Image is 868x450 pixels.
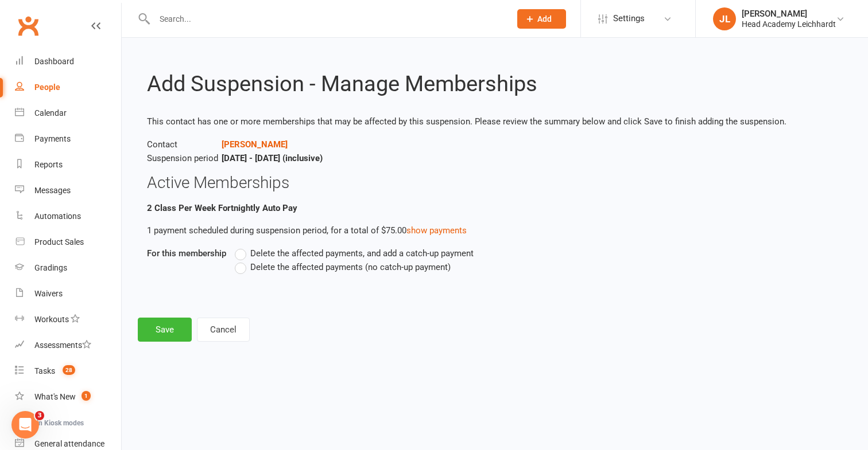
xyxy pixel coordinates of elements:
[34,439,104,448] div: General attendance
[151,11,502,27] input: Search...
[613,6,645,32] span: Settings
[15,75,121,100] a: People
[34,108,67,118] div: Calendar
[35,411,44,420] span: 3
[11,411,39,439] iframe: Intercom live chat
[34,160,63,169] div: Reports
[82,391,91,401] span: 1
[34,289,63,298] div: Waivers
[138,318,192,342] button: Save
[250,246,474,259] span: Delete the affected payments, and add a catch-up payment
[250,260,451,272] span: Delete the affected payments (no catch-up payment)
[34,134,71,143] div: Payments
[15,204,121,229] a: Automations
[15,255,121,281] a: Gradings
[34,57,74,66] div: Dashboard
[517,9,566,29] button: Add
[15,126,121,152] a: Payments
[742,9,836,19] div: [PERSON_NAME]
[34,341,91,350] div: Assessments
[147,115,843,128] p: This contact has one or more memberships that may be affected by this suspension. Please review t...
[34,212,81,221] div: Automations
[147,151,222,165] span: Suspension period
[147,224,843,237] p: 1 payment scheduled during suspension period, for a total of $75.00
[15,178,121,204] a: Messages
[713,7,736,30] div: JL
[197,318,250,342] button: Cancel
[15,100,121,126] a: Calendar
[15,281,121,307] a: Waivers
[15,384,121,410] a: What's New1
[34,83,60,92] div: People
[14,11,42,40] a: Clubworx
[406,225,467,236] a: show payments
[15,332,121,358] a: Assessments
[147,203,297,213] b: 2 Class Per Week Fortnightly Auto Pay
[63,365,75,375] span: 28
[742,19,836,29] div: Head Academy Leichhardt
[15,152,121,178] a: Reports
[34,315,69,324] div: Workouts
[15,49,121,75] a: Dashboard
[222,139,288,150] a: [PERSON_NAME]
[147,246,226,260] label: For this membership
[34,263,67,272] div: Gradings
[147,138,222,151] span: Contact
[15,307,121,332] a: Workouts
[15,358,121,384] a: Tasks 28
[34,186,71,195] div: Messages
[147,174,843,192] h3: Active Memberships
[222,153,323,163] strong: [DATE] - [DATE] (inclusive)
[147,72,843,96] h2: Add Suspension - Manage Memberships
[537,14,552,24] span: Add
[15,229,121,255] a: Product Sales
[34,237,84,246] div: Product Sales
[34,366,55,375] div: Tasks
[34,392,76,401] div: What's New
